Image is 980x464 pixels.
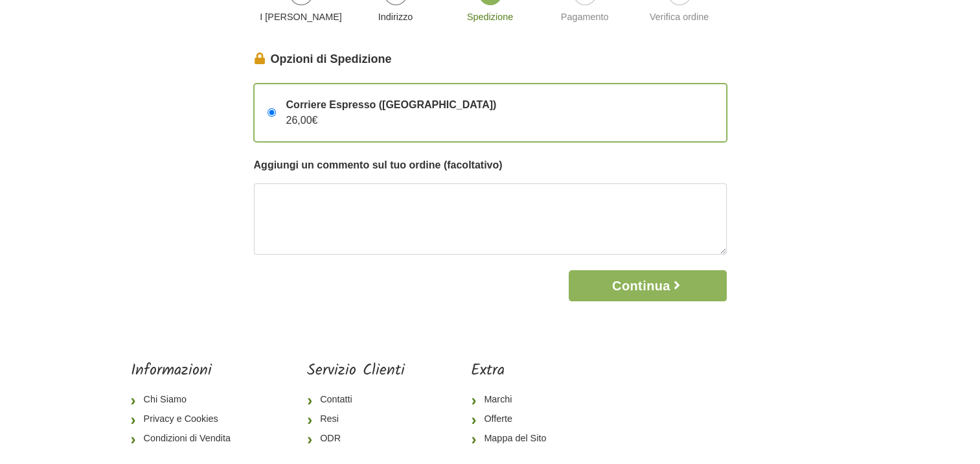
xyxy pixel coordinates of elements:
span: Corriere Espresso ([GEOGRAPHIC_DATA]) [286,97,497,113]
input: Corriere Espresso ([GEOGRAPHIC_DATA])26,00€ [268,108,276,117]
a: Chi Siamo [131,390,241,410]
h5: Informazioni [131,362,241,380]
button: Continua [569,270,726,301]
a: Mappa del Sito [471,429,556,448]
a: Offerte [471,410,556,429]
a: Marchi [471,390,556,410]
h5: Servizio Clienti [307,362,405,380]
iframe: fb:page Facebook Social Plugin [622,362,849,407]
a: Condizioni di Vendita [131,429,241,448]
p: Spedizione [448,10,532,25]
a: Resi [307,410,405,429]
h5: Extra [471,362,556,380]
a: ODR [307,429,405,448]
a: Contatti [307,390,405,410]
div: 26,00€ [276,97,497,128]
p: I [PERSON_NAME] [259,10,343,25]
strong: Aggiungi un commento sul tuo ordine (facoltativo) [254,159,503,170]
p: Indirizzo [354,10,438,25]
a: Privacy e Cookies [131,410,241,429]
legend: Opzioni di Spedizione [254,51,727,68]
